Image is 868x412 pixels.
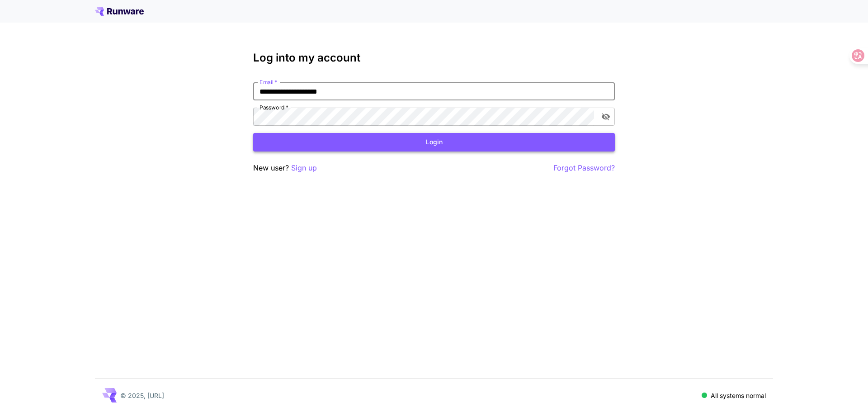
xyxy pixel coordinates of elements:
[711,391,766,400] p: All systems normal
[259,104,288,111] label: Password
[253,52,615,64] h3: Log into my account
[553,162,615,174] button: Forgot Password?
[291,162,317,174] button: Sign up
[120,391,164,400] p: © 2025, [URL]
[259,78,277,86] label: Email
[253,133,615,152] button: Login
[598,109,614,125] button: toggle password visibility
[253,162,317,174] p: New user?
